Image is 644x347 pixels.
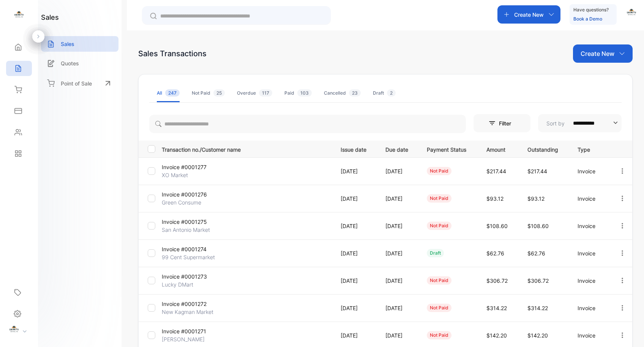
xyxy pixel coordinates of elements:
[162,300,218,308] p: Invoice #0001272
[373,90,396,97] div: Draft
[349,89,361,97] span: 23
[527,168,547,174] span: $217.44
[486,250,504,257] span: $62.76
[486,195,504,202] span: $93.12
[546,119,565,127] p: Sort by
[578,304,603,312] p: Invoice
[165,89,180,97] span: 247
[385,331,411,339] p: [DATE]
[427,167,451,175] div: not paid
[284,90,312,97] div: Paid
[162,144,331,154] p: Transaction no./Customer name
[527,223,549,229] span: $108.60
[497,5,560,24] button: Create New
[162,280,218,288] p: Lucky DMart
[514,11,544,19] p: Create New
[486,168,506,174] span: $217.44
[578,167,603,175] p: Invoice
[162,253,218,261] p: 99 Cent Supermarket
[162,308,218,316] p: New Kagman Market
[527,305,548,311] span: $314.22
[581,49,614,58] p: Create New
[341,195,370,203] p: [DATE]
[341,222,370,230] p: [DATE]
[61,59,79,67] p: Quotes
[341,144,370,154] p: Issue date
[162,273,218,280] p: Invoice #0001273
[41,55,118,71] a: Quotes
[578,144,603,154] p: Type
[626,5,637,24] button: avatar
[341,304,370,312] p: [DATE]
[387,89,396,97] span: 2
[61,40,74,48] p: Sales
[527,277,549,284] span: $306.72
[162,190,218,198] p: Invoice #0001276
[237,90,272,97] div: Overdue
[578,195,603,203] p: Invoice
[8,325,20,336] img: profile
[427,222,451,230] div: not paid
[486,223,508,229] span: $108.60
[341,249,370,257] p: [DATE]
[41,12,59,22] h1: sales
[578,222,603,230] p: Invoice
[162,171,218,179] p: XO Market
[213,89,225,97] span: 25
[61,79,92,87] p: Point of Sale
[162,198,218,206] p: Green Consume
[486,144,512,154] p: Amount
[538,114,622,132] button: Sort by
[427,276,451,285] div: not paid
[41,75,118,92] a: Point of Sale
[341,167,370,175] p: [DATE]
[578,277,603,285] p: Invoice
[259,89,272,97] span: 117
[486,332,507,339] span: $142.20
[427,194,451,203] div: not paid
[427,304,451,312] div: not paid
[573,16,602,22] a: Book a Demo
[162,163,218,171] p: Invoice #0001277
[341,331,370,339] p: [DATE]
[297,89,312,97] span: 103
[157,90,180,97] div: All
[138,48,207,59] div: Sales Transactions
[427,144,471,154] p: Payment Status
[578,249,603,257] p: Invoice
[486,305,507,311] span: $314.22
[162,335,218,343] p: [PERSON_NAME]
[385,304,411,312] p: [DATE]
[41,36,118,52] a: Sales
[527,332,548,339] span: $142.20
[162,327,218,335] p: Invoice #0001271
[385,144,411,154] p: Due date
[486,277,508,284] span: $306.72
[341,277,370,285] p: [DATE]
[578,331,603,339] p: Invoice
[324,90,361,97] div: Cancelled
[385,167,411,175] p: [DATE]
[385,222,411,230] p: [DATE]
[13,10,25,21] img: logo
[626,8,637,19] img: avatar
[162,245,218,253] p: Invoice #0001274
[162,226,218,234] p: San Antonio Market
[162,218,218,226] p: Invoice #0001275
[385,195,411,203] p: [DATE]
[527,250,545,257] span: $62.76
[427,331,451,339] div: not paid
[192,90,225,97] div: Not Paid
[427,249,444,257] div: draft
[573,44,633,63] button: Create New
[6,3,29,26] button: Open LiveChat chat widget
[527,195,545,202] span: $93.12
[527,144,562,154] p: Outstanding
[573,6,609,14] p: Have questions?
[385,249,411,257] p: [DATE]
[385,277,411,285] p: [DATE]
